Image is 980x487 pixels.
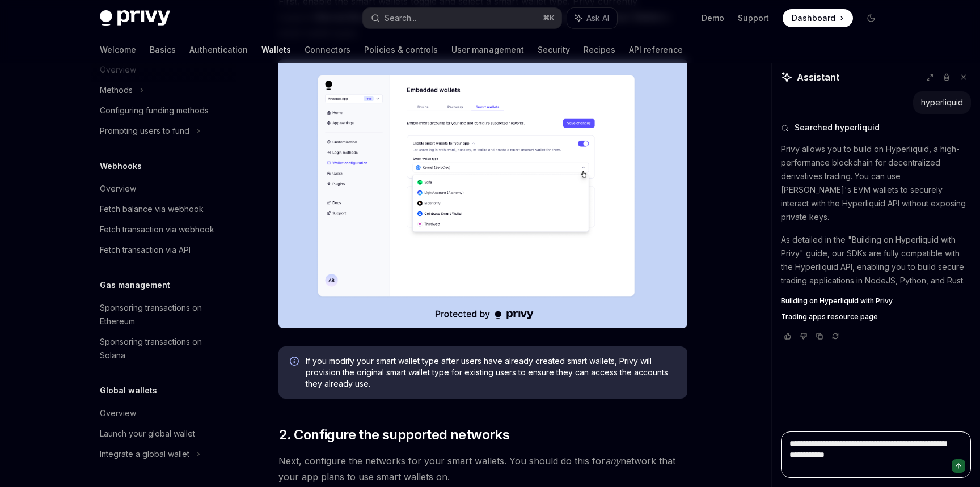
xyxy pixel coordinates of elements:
[91,332,236,366] a: Sponsoring transactions on Solana
[364,36,438,63] a: Policies & controls
[538,36,570,63] a: Security
[91,298,236,332] a: Sponsoring transactions on Ethereum
[91,403,236,424] a: Overview
[702,12,724,24] a: Demo
[91,240,236,260] a: Fetch transaction via API
[100,384,157,397] h5: Global wallets
[781,312,878,321] span: Trading apps resource page
[100,406,136,420] div: Overview
[921,97,963,108] div: hyperliquid
[100,278,170,292] h5: Gas management
[189,36,248,63] a: Authentication
[795,122,880,133] span: Searched hyperliquid
[451,36,524,63] a: User management
[543,14,555,23] span: ⌘ K
[100,223,214,236] div: Fetch transaction via webhook
[862,9,880,27] button: Toggle dark mode
[100,83,133,97] div: Methods
[290,357,301,368] svg: Info
[100,182,136,196] div: Overview
[363,8,561,28] button: Search...⌘K
[605,455,620,467] em: any
[792,12,835,24] span: Dashboard
[306,355,676,389] span: If you modify your smart wallet type after users have already created smart wallets, Privy will p...
[100,335,229,362] div: Sponsoring transactions on Solana
[100,301,229,328] div: Sponsoring transactions on Ethereum
[781,297,971,306] a: Building on Hyperliquid with Privy
[100,36,136,63] a: Welcome
[781,142,971,224] p: Privy allows you to build on Hyperliquid, a high-performance blockchain for decentralized derivat...
[584,36,615,63] a: Recipes
[781,312,971,321] a: Trading apps resource page
[797,70,839,84] span: Assistant
[91,100,236,121] a: Configuring funding methods
[952,459,965,473] button: Send message
[567,8,617,28] button: Ask AI
[261,36,291,63] a: Wallets
[100,243,191,257] div: Fetch transaction via API
[783,9,853,27] a: Dashboard
[100,104,209,117] div: Configuring funding methods
[100,10,170,26] img: dark logo
[305,36,350,63] a: Connectors
[100,159,142,173] h5: Webhooks
[385,11,416,25] div: Search...
[278,453,687,485] span: Next, configure the networks for your smart wallets. You should do this for network that your app...
[91,219,236,240] a: Fetch transaction via webhook
[278,426,509,444] span: 2. Configure the supported networks
[91,424,236,444] a: Launch your global wallet
[738,12,769,24] a: Support
[91,179,236,199] a: Overview
[100,427,195,441] div: Launch your global wallet
[91,199,236,219] a: Fetch balance via webhook
[100,124,189,138] div: Prompting users to fund
[586,12,609,24] span: Ask AI
[100,202,204,216] div: Fetch balance via webhook
[629,36,683,63] a: API reference
[150,36,176,63] a: Basics
[781,233,971,287] p: As detailed in the "Building on Hyperliquid with Privy" guide, our SDKs are fully compatible with...
[278,59,687,328] img: Sample enable smart wallets
[100,447,189,461] div: Integrate a global wallet
[781,122,971,133] button: Searched hyperliquid
[781,297,893,306] span: Building on Hyperliquid with Privy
